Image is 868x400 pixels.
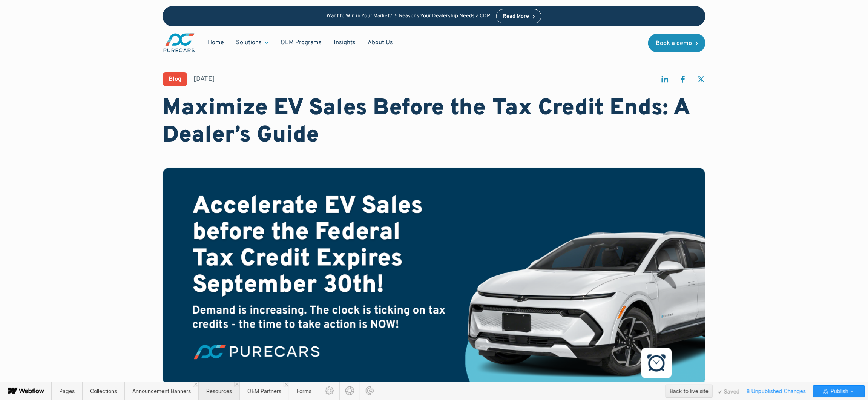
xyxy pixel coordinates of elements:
[169,76,181,82] div: Blog
[247,388,281,394] span: OEM Partners
[660,75,669,87] a: share on linkedin
[132,388,191,394] span: Announcement Banners
[236,38,262,47] div: Solutions
[666,385,713,398] button: Back to live site
[327,13,490,20] p: Want to Win in Your Market? 5 Reasons Your Dealership Needs a CDP
[275,35,328,50] a: OEM Programs
[90,388,117,394] span: Collections
[670,386,709,397] div: Back to live site
[743,385,809,397] span: 8 Unpublished Changes
[829,386,848,397] span: Publish
[59,388,75,394] span: Pages
[206,388,232,394] span: Resources
[284,382,289,387] a: Close 'OEM Partners' tab
[496,9,541,23] a: Read More
[678,75,687,87] a: share on facebook
[202,35,230,50] a: Home
[362,35,399,50] a: About Us
[234,382,239,387] a: Close 'Resources' tab
[648,34,705,52] a: Book a demo
[163,32,196,53] a: main
[193,74,215,84] div: [DATE]
[656,40,692,46] div: Book a demo
[718,390,740,394] span: Saved
[696,75,705,87] a: share on twitter
[193,382,198,387] a: Close 'Announcement Banners' tab
[163,32,196,53] img: purecars logo
[813,385,865,397] button: Publish
[230,35,275,50] div: Solutions
[163,95,705,149] h1: Maximize EV Sales Before the Tax Credit Ends: A Dealer’s Guide
[297,388,311,394] span: Forms
[503,14,529,19] div: Read More
[328,35,362,50] a: Insights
